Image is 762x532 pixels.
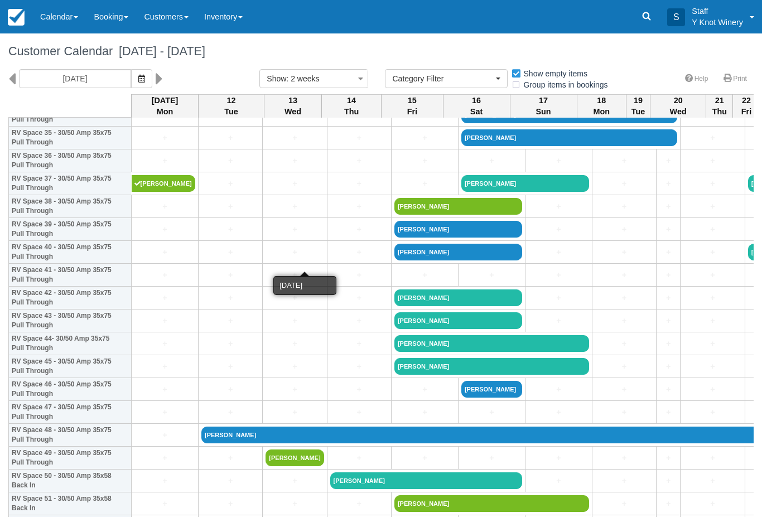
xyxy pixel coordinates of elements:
[659,178,677,190] a: +
[528,384,589,395] a: +
[201,292,259,304] a: +
[201,452,259,464] a: +
[266,315,324,327] a: +
[394,132,455,144] a: +
[595,292,653,304] a: +
[330,201,388,212] a: +
[528,246,589,258] a: +
[134,292,195,304] a: +
[134,338,195,350] a: +
[511,69,596,77] span: Show empty items
[9,447,132,470] th: RV Space 49 - 30/50 Amp 35x75 Pull Through
[330,224,388,235] a: +
[266,292,324,304] a: +
[201,224,259,235] a: +
[626,94,650,118] th: 19 Tue
[528,475,589,487] a: +
[266,269,324,281] a: +
[678,71,715,87] a: Help
[330,338,388,350] a: +
[330,246,388,258] a: +
[394,358,589,375] a: [PERSON_NAME]
[201,384,259,395] a: +
[595,201,653,212] a: +
[134,132,195,144] a: +
[683,475,741,487] a: +
[510,94,577,118] th: 17 Sun
[394,312,522,329] a: [PERSON_NAME]
[595,452,653,464] a: +
[394,221,522,238] a: [PERSON_NAME]
[9,218,132,241] th: RV Space 39 - 30/50 Amp 35x75 Pull Through
[394,452,455,464] a: +
[9,492,132,515] th: RV Space 51 - 30/50 Amp 35x58 Back In
[392,73,493,84] span: Category Filter
[201,315,259,327] a: +
[134,452,195,464] a: +
[394,407,455,418] a: +
[394,178,455,190] a: +
[659,498,677,510] a: +
[461,129,677,146] a: [PERSON_NAME]
[683,338,741,350] a: +
[650,94,706,118] th: 20 Wed
[394,335,589,352] a: [PERSON_NAME]
[528,407,589,418] a: +
[8,45,754,58] h1: Customer Calendar
[330,315,388,327] a: +
[266,361,324,373] a: +
[394,384,455,395] a: +
[267,74,286,83] span: Show
[659,475,677,487] a: +
[394,495,589,512] a: [PERSON_NAME]
[201,132,259,144] a: +
[528,224,589,235] a: +
[659,269,677,281] a: +
[330,498,388,510] a: +
[659,338,677,350] a: +
[683,361,741,373] a: +
[201,178,259,190] a: +
[330,472,522,489] a: [PERSON_NAME]
[659,361,677,373] a: +
[528,269,589,281] a: +
[595,384,653,395] a: +
[595,315,653,327] a: +
[9,287,132,309] th: RV Space 42 - 30/50 Amp 35x75 Pull Through
[201,269,259,281] a: +
[330,452,388,464] a: +
[683,292,741,304] a: +
[322,94,382,118] th: 14 Thu
[132,94,199,118] th: [DATE] Mon
[134,269,195,281] a: +
[683,269,741,281] a: +
[461,155,522,167] a: +
[9,149,132,172] th: RV Space 36 - 30/50 Amp 35x75 Pull Through
[461,269,522,281] a: +
[683,498,741,510] a: +
[201,201,259,212] a: +
[683,246,741,258] a: +
[461,407,522,418] a: +
[461,175,589,192] a: [PERSON_NAME]
[201,361,259,373] a: +
[9,241,132,264] th: RV Space 40 - 30/50 Amp 35x75 Pull Through
[461,381,522,398] a: [PERSON_NAME]
[9,470,132,492] th: RV Space 50 - 30/50 Amp 35x58 Back In
[330,384,388,395] a: +
[330,155,388,167] a: +
[201,407,259,418] a: +
[528,452,589,464] a: +
[134,429,195,441] a: +
[132,175,196,192] a: [PERSON_NAME]
[577,94,626,118] th: 18 Mon
[595,338,653,350] a: +
[595,361,653,373] a: +
[9,401,132,424] th: RV Space 47 - 30/50 Amp 35x75 Pull Through
[9,424,132,447] th: RV Space 48 - 30/50 Amp 35x75 Pull Through
[266,338,324,350] a: +
[394,155,455,167] a: +
[199,94,264,118] th: 12 Tue
[659,315,677,327] a: +
[266,449,324,466] a: [PERSON_NAME]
